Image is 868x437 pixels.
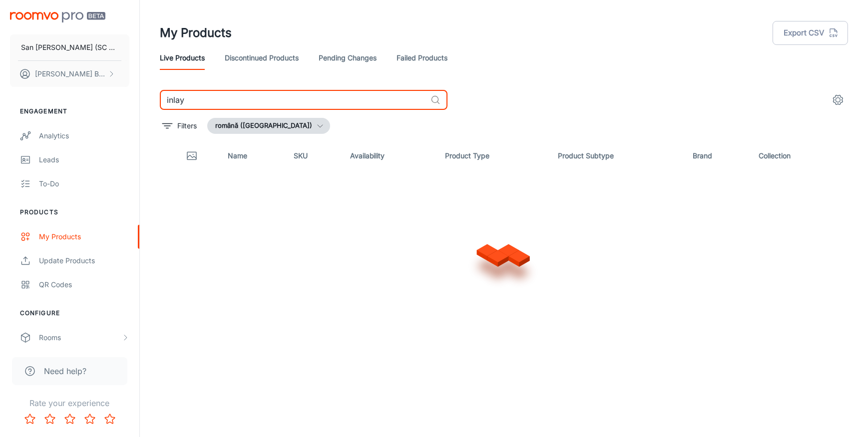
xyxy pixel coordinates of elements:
button: [PERSON_NAME] BIZGA [10,61,129,87]
img: Roomvo PRO Beta [10,12,105,22]
a: Pending Changes [319,46,377,70]
button: Export CSV [773,21,848,45]
input: Search [160,90,427,110]
div: Leads [39,154,129,165]
div: My Products [39,231,129,242]
a: Discontinued Products [225,46,299,70]
svg: Thumbnail [186,150,198,162]
button: Rate 5 star [100,409,120,429]
th: SKU [286,142,342,170]
button: Rate 3 star [60,409,80,429]
div: QR Codes [39,279,129,290]
button: Rate 1 star [20,409,40,429]
button: settings [828,90,848,110]
th: Name [220,142,286,170]
th: Collection [751,142,849,170]
h1: My Products [160,24,232,42]
th: Brand [685,142,751,170]
p: [PERSON_NAME] BIZGA [35,68,105,79]
button: Rate 4 star [80,409,100,429]
button: Rate 2 star [40,409,60,429]
div: Update Products [39,255,129,266]
th: Availability [342,142,437,170]
div: To-do [39,178,129,189]
span: Need help? [44,365,86,377]
th: Product Type [437,142,550,170]
button: San [PERSON_NAME] (SC San Marco Design SRL) [10,34,129,60]
div: Analytics [39,130,129,141]
a: Live Products [160,46,205,70]
th: Product Subtype [550,142,685,170]
div: Rooms [39,332,121,343]
p: San [PERSON_NAME] (SC San Marco Design SRL) [21,42,118,53]
a: Failed Products [397,46,447,70]
button: filter [160,118,199,134]
p: Rate your experience [8,397,131,409]
p: Filters [177,120,197,131]
button: română ([GEOGRAPHIC_DATA]) [207,118,330,134]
